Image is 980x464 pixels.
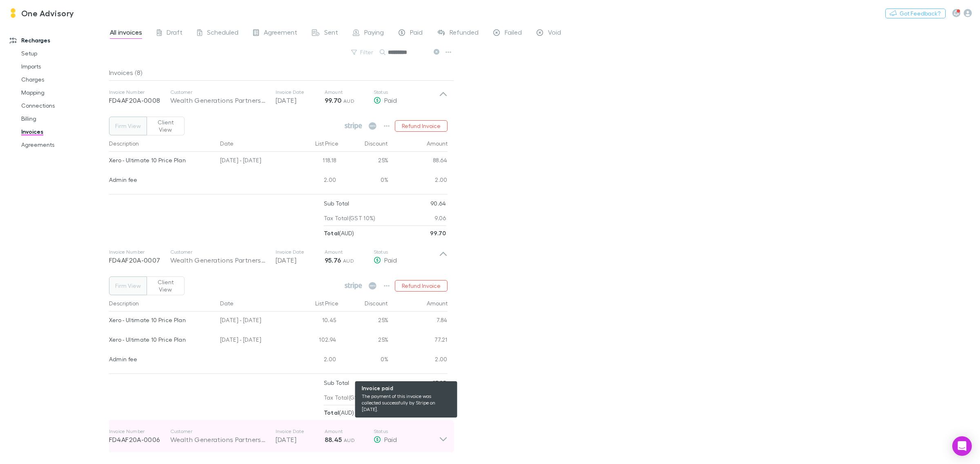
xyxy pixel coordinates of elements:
p: Tax Total (GST 10%) [324,390,376,405]
button: Firm View [109,276,147,295]
p: Invoice Date [276,249,325,255]
div: 2.00 [388,351,448,370]
span: Agreement [264,28,297,39]
p: 87.05 [432,376,446,390]
div: 0% [339,351,388,370]
div: 2.00 [388,171,448,191]
span: Paid [384,435,397,443]
span: All invoices [110,28,142,39]
div: Wealth Generations Partnership [170,95,267,105]
span: Paid [384,96,397,104]
div: 25% [339,331,388,351]
p: FD4AF20A-0008 [109,95,170,105]
div: 7.84 [388,312,448,331]
p: 9.06 [434,211,446,225]
strong: 95.76 [325,256,341,264]
p: Invoice Date [276,89,325,95]
div: 2.00 [290,351,339,370]
p: [DATE] [276,95,325,105]
span: Failed [505,28,522,39]
p: Invoice Number [109,249,170,255]
span: Sent [324,28,338,39]
button: Filter [347,47,378,57]
p: [DATE] [276,255,325,265]
a: One Advisory [3,3,79,23]
div: 88.64 [388,152,448,171]
button: Refund Invoice [395,120,448,132]
div: 2.00 [290,171,339,191]
p: Customer [170,428,267,435]
button: Got Feedback? [885,9,946,18]
div: 10.45 [290,312,339,331]
p: 90.64 [430,196,446,211]
div: 102.94 [290,331,339,351]
span: Void [548,28,561,39]
p: [DATE] [276,435,325,444]
p: ( AUD ) [324,226,354,241]
p: Tax Total (GST 10%) [324,211,376,225]
p: FD4AF20A-0006 [109,435,170,444]
span: Paid [384,256,397,264]
div: 118.18 [290,152,339,171]
p: Amount [325,89,374,95]
div: Xero - Ultimate 10 Price Plan [109,312,214,329]
span: Draft [167,28,183,39]
div: Invoice NumberFD4AF20A-0007CustomerWealth Generations PartnershipInvoice Date[DATE]Amount95.76 AU... [102,241,454,273]
div: [DATE] - [DATE] [217,152,290,171]
strong: 99.70 [430,230,446,236]
a: Invoices [13,125,115,138]
div: Invoice NumberFD4AF20A-0006CustomerWealth Generations PartnershipInvoice Date[DATE]Amount88.45 AU... [102,420,454,453]
p: Status [374,89,439,95]
div: 25% [339,152,388,171]
span: Paid [410,28,423,39]
p: Sub Total [324,196,350,211]
strong: 95.76 [431,409,446,416]
p: ( AUD ) [324,405,354,420]
a: Recharges [2,34,115,47]
a: Agreements [13,138,115,151]
p: Invoice Number [109,89,170,95]
a: Setup [13,47,115,60]
a: Billing [13,112,115,125]
p: Status [374,428,439,435]
p: Sub Total [324,376,350,390]
span: Scheduled [207,28,238,39]
p: 8.70 [434,390,446,405]
a: Imports [13,60,115,73]
strong: Total [324,409,339,416]
div: Xero - Ultimate 10 Price Plan [109,331,214,348]
strong: 88.45 [325,435,342,444]
p: Invoice Number [109,428,170,435]
div: 25% [339,312,388,331]
button: Firm View [109,117,147,135]
p: Status [374,249,439,255]
button: Client View [147,117,185,135]
div: [DATE] - [DATE] [217,312,290,331]
img: One Advisory's Logo [8,8,18,18]
a: Connections [13,99,115,112]
div: [DATE] - [DATE] [217,331,290,351]
div: Admin fee [109,171,214,188]
strong: 99.70 [325,96,342,104]
a: Charges [13,73,115,86]
span: Paying [364,28,384,39]
div: Open Intercom Messenger [952,436,972,456]
span: Refunded [450,28,479,39]
span: AUD [343,98,354,104]
strong: Total [324,230,339,236]
span: AUD [343,258,354,264]
p: Invoice Date [276,428,325,435]
div: Wealth Generations Partnership [170,255,267,265]
p: Amount [325,249,374,255]
div: Invoice NumberFD4AF20A-0008CustomerWealth Generations PartnershipInvoice Date[DATE]Amount99.70 AU... [102,81,454,113]
p: FD4AF20A-0007 [109,255,170,265]
button: Client View [147,276,185,295]
div: 0% [339,171,388,191]
p: Customer [170,249,267,255]
div: 77.21 [388,331,448,351]
span: AUD [344,437,355,443]
div: Xero - Ultimate 10 Price Plan [109,152,214,169]
h3: One Advisory [21,8,74,18]
p: Amount [325,428,374,435]
button: Refund Invoice [395,280,448,292]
